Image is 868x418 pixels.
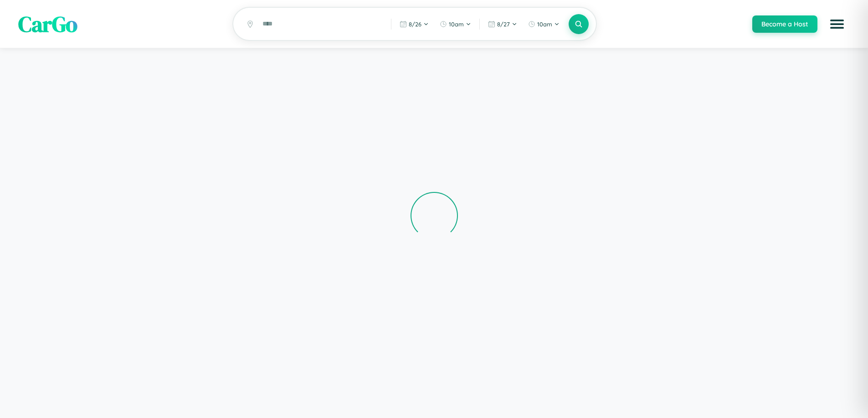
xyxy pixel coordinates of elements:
[483,17,522,31] button: 8/27
[18,9,77,39] span: CarGo
[824,11,850,37] button: Open menu
[524,17,564,31] button: 10am
[752,15,817,33] button: Become a Host
[395,17,433,31] button: 8/26
[435,17,476,31] button: 10am
[497,20,510,28] span: 8 / 27
[409,20,421,28] span: 8 / 26
[537,20,552,28] span: 10am
[449,20,464,28] span: 10am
